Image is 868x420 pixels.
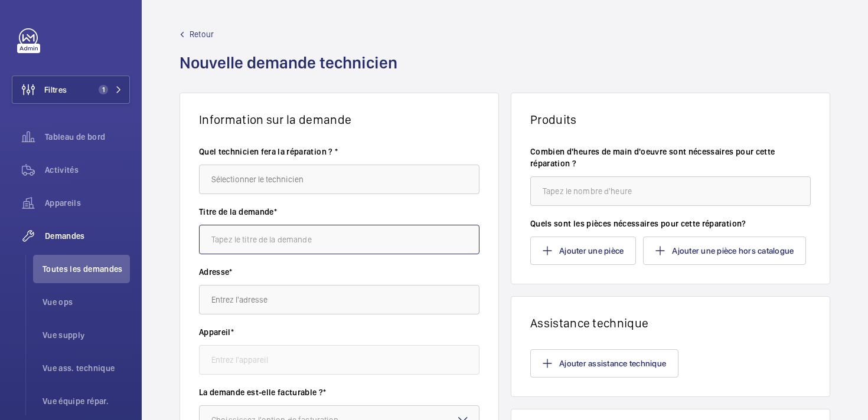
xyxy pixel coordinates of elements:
[643,237,806,265] button: Ajouter une pièce hors catalogue
[199,206,479,218] label: Titre de la demande*
[530,349,678,378] button: Ajouter assistance technique
[45,230,130,242] span: Demandes
[530,316,811,330] h1: Assistance technique
[199,266,479,278] label: Adresse*
[43,362,130,374] span: Vue ass. technique
[199,285,479,314] input: Entrez l'adresse
[199,112,479,127] h1: Information sur la demande
[44,84,67,96] span: Filtres
[99,85,108,94] span: 1
[199,326,479,338] label: Appareil*
[190,28,214,40] span: Retour
[530,218,811,229] label: Quels sont les pièces nécessaires pour cette réparation?
[199,225,479,254] input: Tapez le titre de la demande
[199,146,479,157] label: Quel technicien fera la réparation ? *
[43,395,130,407] span: Vue équipe répar.
[530,146,811,169] label: Combien d'heures de main d'oeuvre sont nécessaires pour cette réparation ?
[45,164,130,176] span: Activités
[530,176,811,206] input: Tapez le nombre d'heure
[530,237,636,265] button: Ajouter une pièce
[530,112,811,127] h1: Produits
[180,52,404,93] h1: Nouvelle demande technicien
[45,131,130,143] span: Tableau de bord
[43,296,130,308] span: Vue ops
[199,386,479,398] label: La demande est-elle facturable ?*
[12,76,130,104] button: Filtres1
[199,165,479,194] input: Sélectionner le technicien
[43,263,130,275] span: Toutes les demandes
[43,329,130,341] span: Vue supply
[45,197,130,209] span: Appareils
[199,345,479,375] input: Entrez l'appareil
